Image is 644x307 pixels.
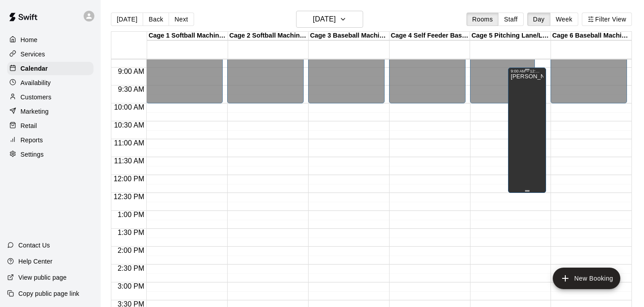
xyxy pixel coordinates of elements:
p: Copy public page link [18,289,79,298]
button: Back [143,13,169,26]
span: 1:00 PM [115,211,147,218]
p: Marketing [21,107,49,116]
a: Retail [7,119,93,132]
button: add [553,268,620,289]
a: Calendar [7,62,93,75]
button: [DATE] [296,11,363,28]
p: Retail [21,121,37,130]
a: Marketing [7,105,93,118]
button: Day [527,13,551,26]
p: Help Center [18,257,52,266]
div: 9:00 AM – 12:30 PM: Jason [508,68,546,193]
div: Cage 4 Self Feeder Baseball Machine/Live [390,32,470,40]
span: 11:00 AM [112,139,147,147]
p: Availability [21,78,51,87]
a: Availability [7,76,93,90]
div: Cage 3 Baseball Machine/Softball Machine [309,32,390,40]
button: Week [550,13,578,26]
span: 2:30 PM [115,264,147,272]
p: Home [21,35,38,44]
div: Cage 1 Softball Machine/Live [147,32,228,40]
div: 9:00 AM – 12:30 PM [511,69,543,73]
span: 12:00 PM [111,175,146,183]
a: Home [7,33,93,47]
p: View public page [18,273,67,282]
p: Customers [21,93,51,102]
div: Cage 5 Pitching Lane/Live [470,32,551,40]
span: 9:30 AM [116,85,147,93]
button: Filter View [582,13,632,26]
button: Rooms [466,13,499,26]
span: 3:00 PM [115,282,147,290]
span: 12:30 PM [111,193,146,200]
p: Services [21,50,45,59]
a: Settings [7,148,93,161]
button: Staff [498,13,524,26]
span: 10:00 AM [112,103,147,111]
span: 2:00 PM [115,247,147,254]
h6: [DATE] [313,13,336,26]
a: Services [7,47,93,61]
span: 10:30 AM [112,121,147,129]
button: Next [169,13,194,26]
span: 11:30 AM [112,157,147,165]
p: Settings [21,150,44,159]
a: Reports [7,133,93,147]
div: Cage 6 Baseball Machine/Softball Machine/Live [551,32,632,40]
span: 1:30 PM [115,229,147,236]
p: Reports [21,136,43,145]
a: Customers [7,90,93,104]
button: [DATE] [111,13,143,26]
div: Cage 2 Softball Machine/Live [228,32,309,40]
p: Contact Us [18,241,50,250]
p: Calendar [21,64,48,73]
span: 9:00 AM [116,68,147,75]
